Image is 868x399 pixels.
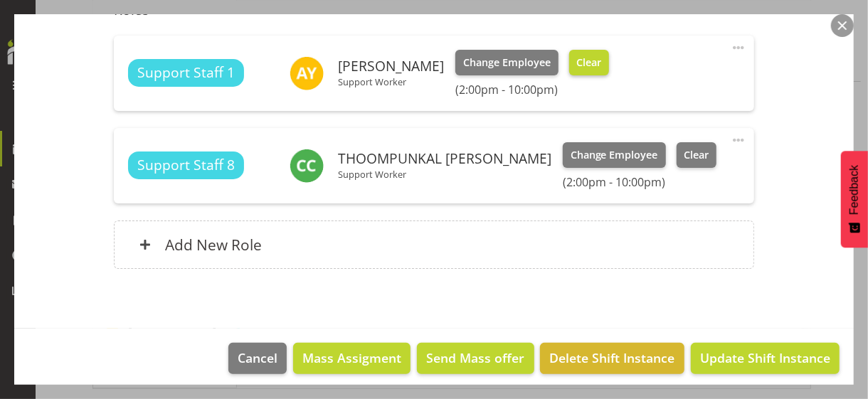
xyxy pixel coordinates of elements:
[563,175,716,189] h6: (2:00pm - 10:00pm)
[137,155,235,176] span: Support Staff 8
[238,349,277,367] span: Cancel
[165,235,262,254] h6: Add New Role
[563,142,666,168] button: Change Employee
[569,50,610,75] button: Clear
[417,343,534,374] button: Send Mass offer
[540,343,684,374] button: Delete Shift Instance
[426,349,524,367] span: Send Mass offer
[338,151,551,166] h6: THOOMPUNKAL [PERSON_NAME]
[571,147,658,163] span: Change Employee
[684,147,709,163] span: Clear
[228,343,287,374] button: Cancel
[290,149,324,183] img: christy-chacko10416.jpg
[338,76,444,87] p: Support Worker
[338,58,444,74] h6: [PERSON_NAME]
[848,165,861,215] span: Feedback
[455,50,559,75] button: Change Employee
[550,349,675,367] span: Delete Shift Instance
[691,343,840,374] button: Update Shift Instance
[576,55,601,70] span: Clear
[455,83,609,97] h6: (2:00pm - 10:00pm)
[302,349,401,367] span: Mass Assigment
[841,151,868,248] button: Feedback - Show survey
[463,55,551,70] span: Change Employee
[700,349,830,367] span: Update Shift Instance
[137,63,235,83] span: Support Staff 1
[677,142,717,168] button: Clear
[290,56,324,90] img: adeline-yeung10938.jpg
[293,343,411,374] button: Mass Assigment
[114,1,753,18] h5: Roles
[338,169,551,180] p: Support Worker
